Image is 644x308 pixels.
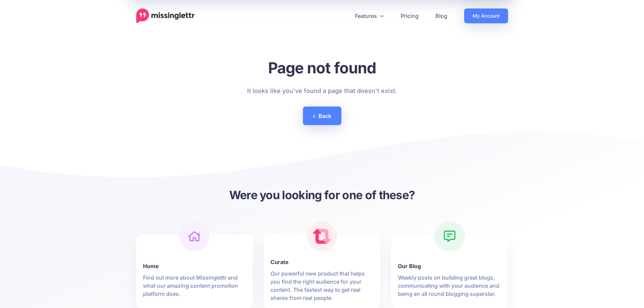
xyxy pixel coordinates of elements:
a: Blog [427,8,456,23]
a: My Account [464,8,508,23]
a: Back [303,106,341,125]
h3: Were you looking for one of these? [136,187,508,203]
img: curate.png [313,229,331,244]
a: Features [347,8,392,23]
a: Pricing [392,8,427,23]
h1: Page not found [247,58,397,77]
p: It looks like you've found a page that doesn't exist. [247,86,397,96]
p: Weekly posts on building great blogs, communicating with your audience and being an all round blo... [398,274,501,298]
b: Our Blog [398,262,501,270]
b: Home [143,262,246,270]
a: Curate Our powerful new product that helps you find the right audience for your content. The fast... [270,250,374,302]
a: Our Blog Weekly posts on building great blogs, communicating with your audience and being an all ... [398,254,501,298]
p: Our powerful new product that helps you find the right audience for your content. The fastest way... [270,269,374,302]
a: Home Find out more about Missinglettr and what our amazing content promotion platform does. [143,254,246,298]
b: Curate [270,258,374,266]
p: Find out more about Missinglettr and what our amazing content promotion platform does. [143,274,246,298]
